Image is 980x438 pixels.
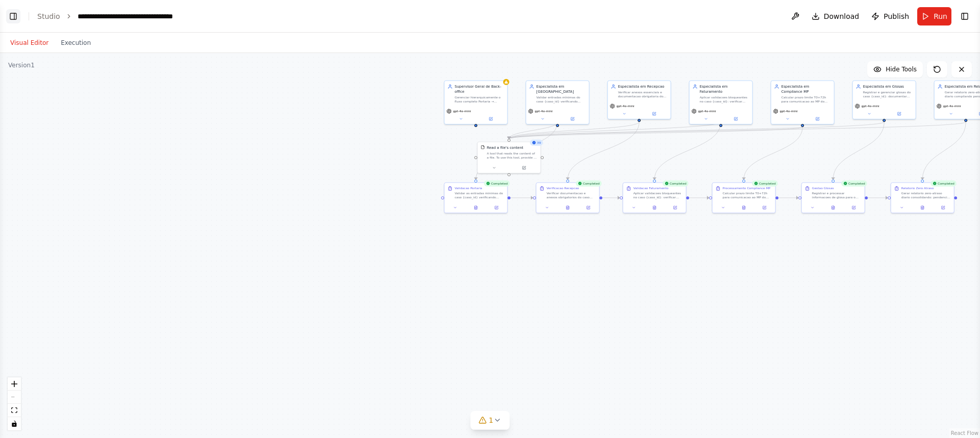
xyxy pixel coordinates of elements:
div: Validar entradas mínimas do caso {caso_id} verificando presença e integridade de: dados do pacien... [536,95,586,104]
button: zoom in [8,377,21,391]
div: Aplicar validacoes bloqueantes no caso {caso_id}: verificar datas timezone-aware em ordem cronolo... [700,95,749,104]
div: Calcular prazo limite T0+72h para comunicacao ao MP do caso {caso_id}, gerar protocolo de comunic... [781,95,831,104]
div: Relatorio Zero Atraso [901,186,934,190]
g: Edge from 57575812-0d1a-4543-bdf5-fef6e8d94344 to 63b71d00-66ae-44a1-9197-0536e21e41bc [778,195,798,200]
div: Especialista em Glosas [863,84,913,89]
button: View output [465,204,486,211]
button: fit view [8,404,21,417]
span: gpt-4o-mini [780,109,798,113]
button: toggle interactivity [8,417,21,430]
button: View output [557,204,578,211]
g: Edge from f50cc6fa-639c-465e-a939-4ebd852b8f6c to 2ac50a72-15af-47c2-807e-ce5332460546 [920,122,968,179]
g: Edge from f50cc6fa-639c-465e-a939-4ebd852b8f6c to 60a57cc3-aa26-4764-94ee-6d0a761add13 [506,122,968,139]
button: Open in side panel [721,116,750,122]
span: 1 [489,415,494,425]
g: Edge from 149980eb-b64e-41f6-84a2-8fb3563666c4 to 676a2f93-4875-441a-bc78-184485cb63ce [565,122,642,179]
span: gpt-4o-mini [862,104,879,108]
g: Edge from 63b71d00-66ae-44a1-9197-0536e21e41bc to 2ac50a72-15af-47c2-807e-ce5332460546 [868,195,888,200]
span: gpt-4o-mini [698,109,716,113]
div: Registrar e processar informacoes de glosa para o caso {caso_id} quando aplicavel. Documentar mot... [812,191,862,199]
button: Hide Tools [867,61,923,78]
div: Calcular prazo limite T0+72h para comunicacao ao MP do caso {caso_id} baseado na data do evento. ... [723,191,772,199]
div: CompletedProcessamento Compliance MPCalcular prazo limite T0+72h para comunicacao ao MP do caso {... [712,183,776,214]
button: Open in side panel [558,116,587,122]
button: View output [733,204,754,211]
div: Read a file's content [487,145,524,150]
span: gpt-4o-mini [535,109,553,113]
div: Especialista em Compliance MPCalcular prazo limite T0+72h para comunicacao ao MP do caso {caso_id... [771,81,835,125]
button: Open in side panel [640,111,669,117]
div: Especialista em Recepcao [618,84,668,89]
div: Supervisor Geral de Back-officeGerenciar hierarquicamente o fluxo completo Portaria → Recepção → ... [444,81,508,125]
div: Completed [576,181,602,187]
span: Publish [884,11,909,21]
div: Version 1 [8,61,35,69]
g: Edge from 676a2f93-4875-441a-bc78-184485cb63ce to 832d58fe-c4c9-4ceb-bb55-a1862320fc01 [602,195,620,200]
button: Open in side panel [934,204,951,211]
button: View output [644,204,665,211]
div: Especialista em RecepcaoVerificar anexos essenciais e documentacao obrigatoria do caso {caso_id} ... [607,81,671,120]
button: View output [822,204,844,211]
g: Edge from 2235e131-e225-4eeb-8eae-8cd06f66c63f to 832d58fe-c4c9-4ceb-bb55-a1862320fc01 [652,122,723,179]
button: Open in side panel [803,116,832,122]
div: Verificacao Recepcao [547,186,579,190]
span: Hide Tools [886,65,917,73]
button: Download [807,7,864,25]
div: React Flow controls [8,377,21,430]
button: Visual Editor [4,37,55,49]
div: Verificar anexos essenciais e documentacao obrigatoria do caso {caso_id} conforme checklist do pa... [618,90,668,98]
a: Studio [37,12,60,20]
button: Open in side panel [509,165,538,171]
div: Supervisor Geral de Back-office [455,84,504,94]
button: Run [917,7,951,25]
span: 39 [537,141,541,145]
button: Open in side panel [845,204,862,211]
div: A tool that reads the content of a file. To use this tool, provide a 'file_path' parameter with t... [487,151,537,160]
div: Completed [930,181,957,187]
div: CompletedGestao GlosasRegistrar e processar informacoes de glosa para o caso {caso_id} quando apl... [801,183,865,214]
div: CompletedValidacao PortariaValidar as entradas minimas do caso {caso_id} verificando presenca obr... [444,183,508,214]
div: Completed [663,181,689,187]
a: React Flow attribution [951,430,978,436]
button: 1 [471,411,510,430]
div: Especialista em Compliance MP [781,84,831,94]
div: Especialista em [GEOGRAPHIC_DATA] [536,84,586,94]
button: Open in side panel [579,204,597,211]
div: Completed [752,181,778,187]
button: Open in side panel [476,116,505,122]
div: Especialista em [GEOGRAPHIC_DATA]Validar entradas mínimas do caso {caso_id} verificando presença ... [526,81,590,125]
div: Validar as entradas minimas do caso {caso_id} verificando presenca obrigatoria de: dados do pacie... [455,191,504,199]
g: Edge from 832d58fe-c4c9-4ceb-bb55-a1862320fc01 to 57575812-0d1a-4543-bdf5-fef6e8d94344 [689,195,709,200]
div: Especialista em Faturamento [700,84,749,94]
button: Show right sidebar [958,9,972,23]
button: Open in side panel [666,204,683,211]
nav: breadcrumb [37,11,192,21]
div: Processamento Compliance MP [723,186,771,190]
button: Publish [867,7,913,25]
div: Registrar e gerenciar glosas do caso {caso_id}: documentar motivo, valor, prazo de recurso e list... [863,90,913,98]
div: Especialista em GlosasRegistrar e gerenciar glosas do caso {caso_id}: documentar motivo, valor, p... [852,81,916,120]
div: CompletedVerificacao RecepcaoVerificar documentacao e anexos obrigatorios do caso {caso_id} confo... [536,183,600,214]
button: View output [912,204,933,211]
div: CompletedRelatorio Zero AtrasoGerar relatorio zero-atraso diario consolidando: pendencias abertas... [891,183,954,214]
g: Edge from e23ccfd7-b79b-41a8-8691-a44b2dd59eff to 60a57cc3-aa26-4764-94ee-6d0a761add13 [506,122,560,139]
div: Validacao Portaria [455,186,482,190]
div: Aplicar validacoes bloqueantes no caso {caso_id}: verificar datas timezone-aware em ordem cronolo... [633,191,683,199]
div: Completed [484,181,510,187]
span: Run [934,11,947,21]
div: Verificar documentacao e anexos obrigatorios do caso {caso_id} conforme checklist do pagador {pag... [547,191,596,199]
span: gpt-4o-mini [617,104,634,108]
span: gpt-4o-mini [943,104,961,108]
g: Edge from f25c16b9-3ab8-4f5a-958a-95810ecf560c to 57575812-0d1a-4543-bdf5-fef6e8d94344 [741,127,805,179]
button: Open in side panel [755,204,773,211]
g: Edge from f46a329b-6041-466f-9650-af74d5be65f3 to 676a2f93-4875-441a-bc78-184485cb63ce [510,195,533,200]
span: gpt-4o-mini [453,109,471,113]
img: FileReadTool [481,145,485,149]
div: 39FileReadToolRead a file's contentA tool that reads the content of a file. To use this tool, pro... [477,142,541,174]
g: Edge from fe2a2005-149f-4630-bfb2-40bf28b7d0e4 to 63b71d00-66ae-44a1-9197-0536e21e41bc [830,122,887,179]
button: Show left sidebar [6,9,20,23]
div: Validacao Faturamento [633,186,669,190]
button: Execution [55,37,97,49]
button: Open in side panel [487,204,505,211]
div: Completed [841,181,867,187]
